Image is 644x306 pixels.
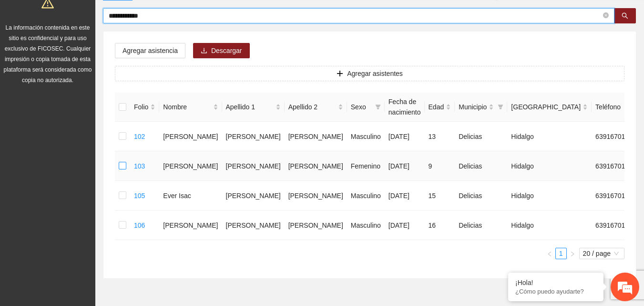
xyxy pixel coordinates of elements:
span: search [622,12,628,20]
span: Apellido 2 [288,102,336,112]
td: Hidalgo [507,181,592,211]
td: 16 [425,211,455,240]
td: [DATE] [385,151,425,181]
td: [PERSON_NAME] [285,181,347,211]
button: Agregar asistencia [115,43,185,58]
td: [PERSON_NAME] [222,211,285,240]
td: [PERSON_NAME] [222,151,285,181]
td: 6391670148 [592,181,636,211]
span: filter [496,100,505,114]
td: Masculino [347,122,385,151]
td: [PERSON_NAME] [222,122,285,151]
td: [PERSON_NAME] [222,181,285,211]
li: Previous Page [544,248,555,259]
span: Descargar [211,45,242,56]
th: Colonia [507,93,592,122]
span: Apellido 1 [226,102,274,112]
a: 103 [134,162,145,170]
span: right [570,251,575,257]
span: close-circle [603,11,609,21]
button: left [544,248,555,259]
td: [PERSON_NAME] [159,211,222,240]
span: filter [375,104,381,110]
span: La información contenida en este sitio es confidencial y para uso exclusivo de FICOSEC. Cualquier... [4,24,92,84]
button: search [614,8,636,23]
td: [PERSON_NAME] [285,122,347,151]
textarea: Escriba su mensaje y pulse “Intro” [5,204,182,238]
span: download [201,47,207,55]
span: filter [373,100,383,114]
th: Folio [130,93,159,122]
span: close-circle [603,12,609,18]
span: Edad [429,102,444,112]
td: [DATE] [385,122,425,151]
td: 6391670148 [592,211,636,240]
span: Agregar asistencia [123,45,178,56]
th: Municipio [455,93,507,122]
a: 102 [134,133,145,140]
th: Fecha de nacimiento [385,93,425,122]
span: 20 / page [583,248,621,259]
td: 6391670148 [592,151,636,181]
th: Teléfono [592,93,636,122]
span: Municipio [459,102,487,112]
span: [GEOGRAPHIC_DATA] [511,102,581,112]
li: 1 [555,248,567,259]
th: Apellido 1 [222,93,285,122]
div: Chatee con nosotros ahora [50,49,160,61]
span: Nombre [163,102,211,112]
p: ¿Cómo puedo ayudarte? [515,288,596,295]
span: Agregar asistentes [347,68,403,79]
td: 13 [425,122,455,151]
a: 1 [556,248,566,259]
span: Sexo [351,102,371,112]
td: 6391670148 [592,122,636,151]
a: 105 [134,192,145,200]
td: Femenino [347,151,385,181]
td: Masculino [347,181,385,211]
td: [PERSON_NAME] [285,211,347,240]
th: Apellido 2 [285,93,347,122]
td: [PERSON_NAME] [159,122,222,151]
th: Edad [425,93,455,122]
td: 15 [425,181,455,211]
span: filter [498,104,503,110]
td: Delicias [455,181,507,211]
div: Minimizar ventana de chat en vivo [156,5,179,28]
span: left [547,251,552,257]
td: 9 [425,151,455,181]
td: Hidalgo [507,122,592,151]
a: 106 [134,222,145,229]
span: Estamos en línea. [55,99,132,196]
span: plus [337,70,343,78]
td: [DATE] [385,211,425,240]
div: Page Size [579,248,624,259]
td: Delicias [455,151,507,181]
button: right [567,248,578,259]
button: plusAgregar asistentes [115,66,624,81]
td: Delicias [455,211,507,240]
td: Delicias [455,122,507,151]
td: [PERSON_NAME] [159,151,222,181]
td: [PERSON_NAME] [285,151,347,181]
span: Folio [134,102,148,112]
li: Next Page [567,248,578,259]
td: Hidalgo [507,151,592,181]
button: downloadDescargar [193,43,250,58]
th: Nombre [159,93,222,122]
td: Hidalgo [507,211,592,240]
td: Ever Isac [159,181,222,211]
div: ¡Hola! [515,279,596,286]
td: [DATE] [385,181,425,211]
td: Masculino [347,211,385,240]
